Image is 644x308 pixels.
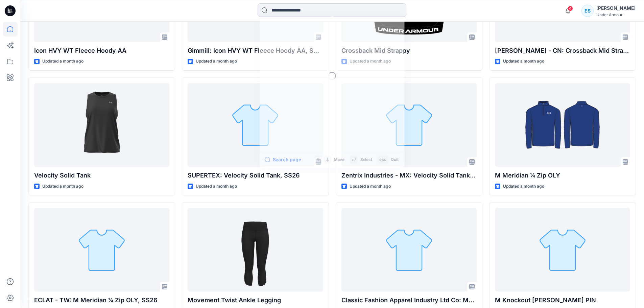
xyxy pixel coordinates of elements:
p: Move [334,156,344,163]
a: Movement Twist Ankle Legging [188,208,323,291]
button: Search page [265,156,301,163]
div: Under Armour [596,12,636,17]
a: M Knockout LS Hood PIN [495,208,630,291]
p: Crossback Mid Strappy [341,46,477,55]
a: ECLAT - TW: M Meridian ¼ Zip OLY, SS26 [34,208,169,291]
a: Velocity Solid Tank [34,83,169,167]
p: M Meridian ¼ Zip OLY [495,171,630,180]
a: M Meridian ¼ Zip OLY [495,83,630,167]
div: [PERSON_NAME] [596,4,636,12]
p: SUPERTEX: Velocity Solid Tank, SS26 [188,171,323,180]
p: Updated a month ago [196,183,237,190]
a: Classic Fashion Apparel Industry Ltd Co: Movement Twist Ankle Legging, SS26 [341,208,477,291]
p: Updated a month ago [350,183,391,190]
p: Icon HVY WT Fleece Hoody AA [34,46,169,55]
p: Updated a month ago [503,58,544,65]
p: M Knockout [PERSON_NAME] PIN [495,295,630,305]
p: ECLAT - TW: M Meridian ¼ Zip OLY, SS26 [34,295,169,305]
p: [PERSON_NAME] - CN: Crossback Mid Strappy, SS26 [495,46,630,55]
p: Updated a month ago [42,58,84,65]
p: Zentrix Industries - MX: Velocity Solid Tank, SS26 [341,171,477,180]
div: ES [581,5,594,17]
p: Classic Fashion Apparel Industry Ltd Co: Movement Twist Ankle Legging, SS26 [341,295,477,305]
p: Quit [391,156,398,163]
span: 4 [568,6,573,11]
a: Zentrix Industries - MX: Velocity Solid Tank, SS26 [341,83,477,167]
p: Updated a month ago [196,58,237,65]
p: Updated a month ago [503,183,544,190]
p: Gimmill: Icon HVY WT Fleece Hoody AA, SS26 [188,46,323,55]
p: esc [379,156,386,163]
p: Velocity Solid Tank [34,171,169,180]
a: SUPERTEX: Velocity Solid Tank, SS26 [188,83,323,167]
p: Updated a month ago [42,183,84,190]
p: Movement Twist Ankle Legging [188,295,323,305]
p: Select [360,156,372,163]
